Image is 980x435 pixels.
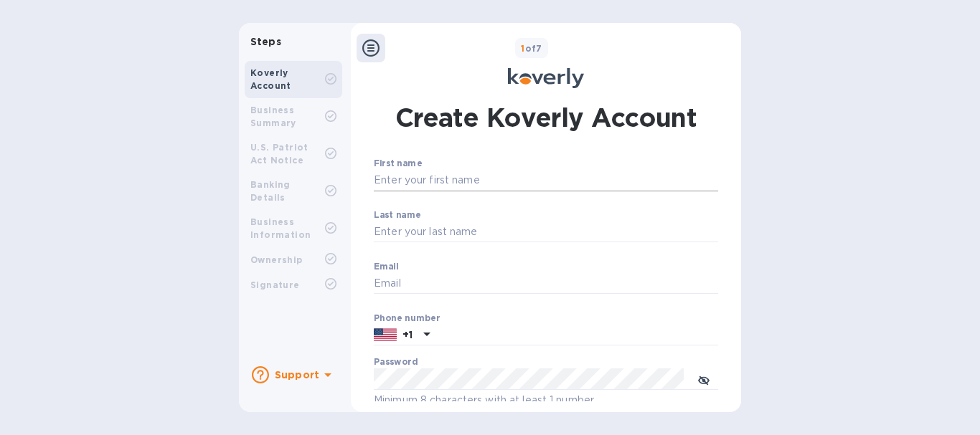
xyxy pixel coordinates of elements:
label: Last name [374,211,421,219]
p: Minimum 8 characters with at least 1 number [374,392,718,408]
b: Signature [250,279,300,290]
b: Business Summary [250,105,296,128]
b: of 7 [521,43,542,54]
input: Enter your last name [374,221,718,243]
b: Support [275,369,319,381]
label: Phone number [374,314,440,322]
label: First name [374,160,422,168]
b: U.S. Patriot Act Notice [250,142,308,166]
p: +1 [402,328,413,342]
button: toggle password visibility [689,365,718,393]
span: 1 [521,43,524,54]
b: Banking Details [250,179,291,203]
input: Enter your first name [374,170,718,191]
b: Business Information [250,216,311,240]
h1: Create Koverly Account [395,100,697,135]
label: Password [374,358,418,367]
input: Email [374,273,718,295]
img: US [374,327,397,343]
label: Email [374,262,399,271]
b: Steps [250,36,281,47]
b: Koverly Account [250,67,291,91]
b: Ownership [250,254,303,265]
